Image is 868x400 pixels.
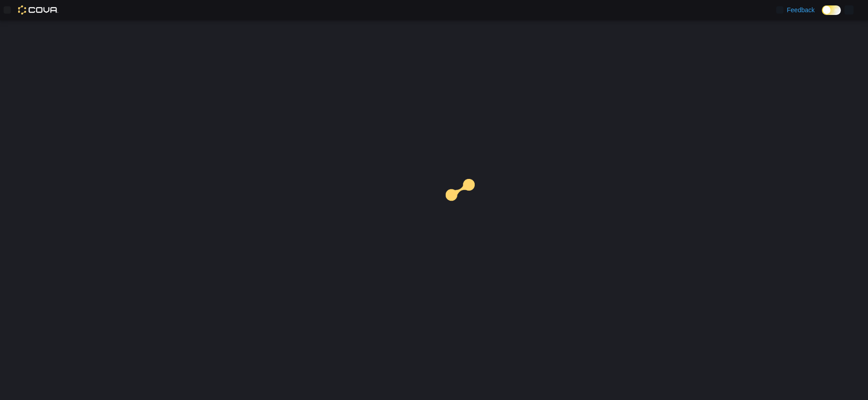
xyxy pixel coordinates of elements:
img: cova-loader [434,172,502,240]
span: Feedback [787,5,815,14]
a: Feedback [773,1,818,19]
img: Cova [18,5,58,14]
input: Dark Mode [822,5,841,15]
